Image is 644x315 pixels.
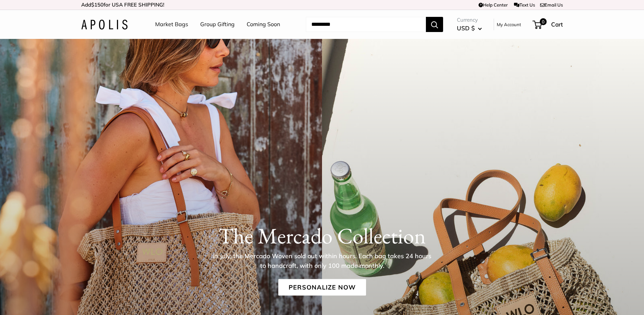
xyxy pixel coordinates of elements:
span: USD $ [457,24,475,32]
a: Text Us [514,2,535,8]
a: Coming Soon [247,19,280,30]
a: Market Bags [155,19,188,30]
button: Search [426,17,443,32]
img: Apolis [81,20,128,30]
span: $150 [91,1,104,8]
span: Currency [457,15,482,25]
a: My Account [497,20,521,29]
button: USD $ [457,23,482,34]
a: 0 Cart [533,19,563,30]
h1: The Mercado Collection [81,222,563,249]
a: Email Us [540,2,563,8]
a: Help Center [479,2,508,8]
a: Group Gifting [200,19,235,30]
input: Search... [306,17,426,32]
a: Personalize Now [278,279,366,295]
span: 0 [540,18,547,25]
p: In July, the Mercado Woven sold out within hours. Each bag takes 24 hours to handcraft, with only... [210,251,434,270]
span: Cart [551,21,563,28]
